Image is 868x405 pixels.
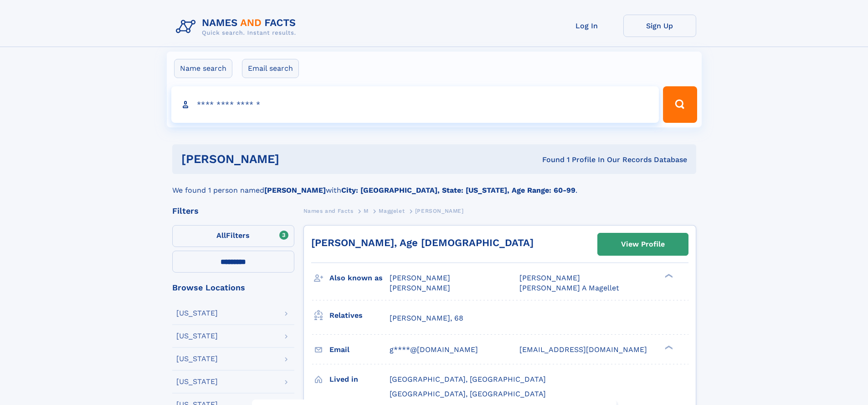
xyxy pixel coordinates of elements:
a: Log In [550,15,623,37]
div: ❯ [663,344,673,350]
span: M [364,208,369,214]
div: View Profile [621,234,665,255]
a: [PERSON_NAME], 68 [390,313,463,323]
h3: Also known as [329,270,390,286]
div: Filters [172,207,294,215]
b: City: [GEOGRAPHIC_DATA], State: [US_STATE], Age Range: 60-99 [341,186,575,195]
a: Maggelet [379,205,405,216]
div: [US_STATE] [176,332,218,340]
div: [US_STATE] [176,378,218,385]
span: [EMAIL_ADDRESS][DOMAIN_NAME] [519,345,647,354]
a: View Profile [598,233,688,255]
label: Name search [174,59,232,78]
span: [GEOGRAPHIC_DATA], [GEOGRAPHIC_DATA] [390,389,546,398]
h3: Lived in [329,372,390,387]
span: [PERSON_NAME] [519,274,580,282]
h3: Email [329,342,390,358]
span: [PERSON_NAME] A Magellet [519,284,619,292]
span: [PERSON_NAME] [390,274,450,282]
span: All [216,231,226,240]
a: [PERSON_NAME], Age [DEMOGRAPHIC_DATA] [311,237,534,248]
span: [GEOGRAPHIC_DATA], [GEOGRAPHIC_DATA] [390,375,546,384]
a: M [364,205,369,216]
span: [PERSON_NAME] [390,284,450,292]
input: search input [171,86,659,123]
span: [PERSON_NAME] [415,208,464,214]
div: Found 1 Profile In Our Records Database [411,155,687,165]
img: Logo Names and Facts [172,15,303,39]
div: [US_STATE] [176,355,218,363]
h1: [PERSON_NAME] [181,153,411,165]
div: Browse Locations [172,284,294,292]
span: Maggelet [379,208,405,214]
button: Search Button [663,86,697,123]
a: Names and Facts [303,205,354,216]
h3: Relatives [329,308,390,323]
div: [US_STATE] [176,310,218,317]
div: ❯ [663,273,673,279]
a: Sign Up [623,15,696,37]
div: We found 1 person named with . [172,174,696,196]
label: Email search [242,59,299,78]
b: [PERSON_NAME] [264,186,326,195]
label: Filters [172,225,294,247]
